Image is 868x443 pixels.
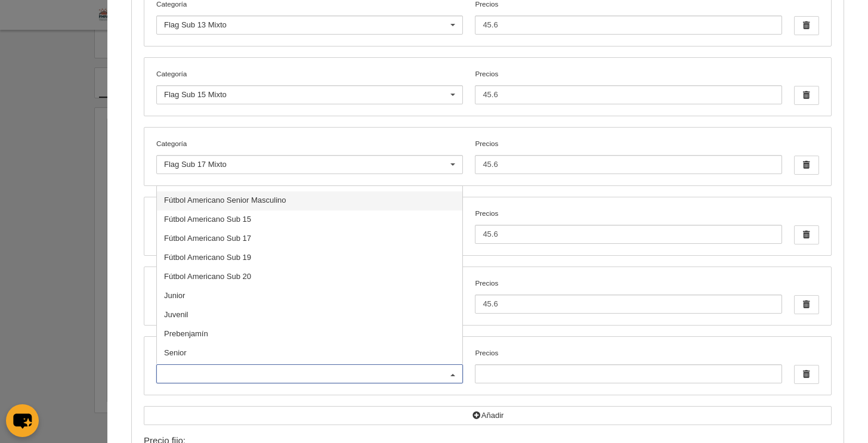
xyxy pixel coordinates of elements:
span: Fútbol Americano Sub 17 [164,234,251,243]
span: Junior [164,291,185,300]
input: Precios [475,85,781,104]
span: Flag Sub 13 Mixto [164,20,227,29]
input: Precios [475,225,781,244]
span: Juvenil [164,310,188,319]
span: Prebenjamín [164,329,208,338]
button: chat-button [6,404,39,437]
label: Precios [475,208,781,244]
label: Precios [475,348,781,383]
span: Fútbol Americano Sub 20 [164,272,251,281]
label: Precios [475,69,781,104]
button: Añadir [144,406,832,425]
span: Fútbol Americano Sub 19 [164,253,251,262]
label: Categoría [156,69,463,79]
input: Precios [475,155,781,174]
input: Precios [475,16,781,35]
input: Precios [475,364,781,383]
span: Flag Sub 17 Mixto [164,160,227,169]
span: Senior [164,348,187,357]
span: Flag Sub 15 Mixto [164,90,227,99]
label: Precios [475,138,781,174]
span: Fútbol Americano Sub 15 [164,215,251,224]
label: Categoría [156,138,463,149]
input: Precios [475,295,781,314]
label: Precios [475,278,781,314]
span: Fútbol Americano Senior Masculino [164,196,286,205]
